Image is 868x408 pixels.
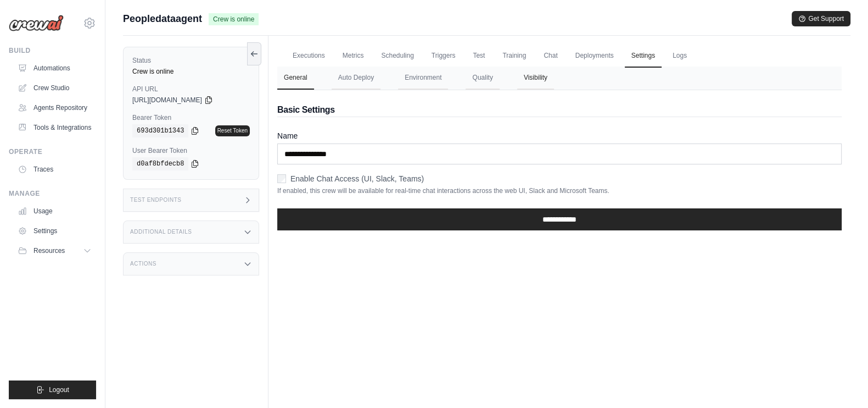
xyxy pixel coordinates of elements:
button: Resources [13,242,96,260]
h3: Test Endpoints [130,197,182,203]
span: Crew is online [209,13,259,25]
div: Build [9,46,96,55]
a: Triggers [425,45,462,68]
a: Tools & Integrations [13,119,96,136]
iframe: Chat Widget [813,355,868,408]
a: Settings [13,222,96,240]
a: Training [496,45,533,68]
label: Status [132,56,250,65]
div: Operate [9,147,96,156]
a: Reset Token [215,125,250,136]
a: Test [466,45,491,68]
div: Manage [9,189,96,198]
code: 693d301b1343 [132,124,188,137]
span: [URL][DOMAIN_NAME] [132,96,202,104]
a: Logs [666,45,693,68]
div: Crew is online [132,67,250,76]
button: General [277,67,314,90]
button: Environment [398,67,448,90]
button: Get Support [792,11,850,26]
code: d0af8bfdecb8 [132,157,188,170]
p: If enabled, this crew will be available for real-time chat interactions across the web UI, Slack ... [277,186,842,195]
a: Automations [13,59,96,77]
label: Enable Chat Access (UI, Slack, Teams) [290,173,424,184]
a: Usage [13,202,96,220]
a: Executions [286,45,332,68]
a: Deployments [569,45,620,68]
h3: Actions [130,261,156,267]
label: API URL [132,85,250,93]
label: Name [277,130,842,141]
a: Agents Repository [13,99,96,117]
a: Chat [537,45,564,68]
button: Quality [466,67,499,90]
label: Bearer Token [132,113,250,122]
a: Settings [625,45,662,68]
button: Logout [9,381,96,399]
h2: Basic Settings [277,103,842,117]
a: Metrics [336,45,371,68]
span: Peopledataagent [123,11,202,26]
h3: Additional Details [130,229,192,235]
nav: Tabs [277,67,842,90]
span: Logout [49,385,69,394]
img: Logo [9,15,64,31]
button: Auto Deploy [332,67,380,90]
a: Scheduling [374,45,420,68]
label: User Bearer Token [132,146,250,155]
span: Resources [33,246,65,255]
button: Visibility [517,67,554,90]
a: Traces [13,161,96,178]
a: Crew Studio [13,79,96,97]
